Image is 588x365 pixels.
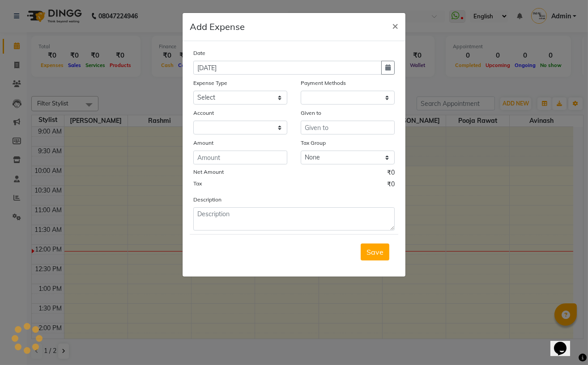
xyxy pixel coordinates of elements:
[193,196,222,204] label: Description
[193,79,227,87] label: Expense Type
[301,109,321,117] label: Given to
[392,19,398,32] span: ×
[366,248,383,256] span: Save
[193,180,202,188] label: Tax
[190,20,245,34] h5: Add Expense
[193,139,213,147] label: Amount
[193,151,287,164] input: Amount
[385,13,405,38] button: Close
[301,79,346,87] label: Payment Methods
[193,168,224,176] label: Net Amount
[550,329,579,356] iframe: chat widget
[387,180,395,191] span: ₹0
[193,109,214,117] label: Account
[193,49,205,57] label: Date
[301,121,395,134] input: Given to
[301,139,326,147] label: Tax Group
[361,243,389,260] button: Save
[387,168,395,180] span: ₹0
